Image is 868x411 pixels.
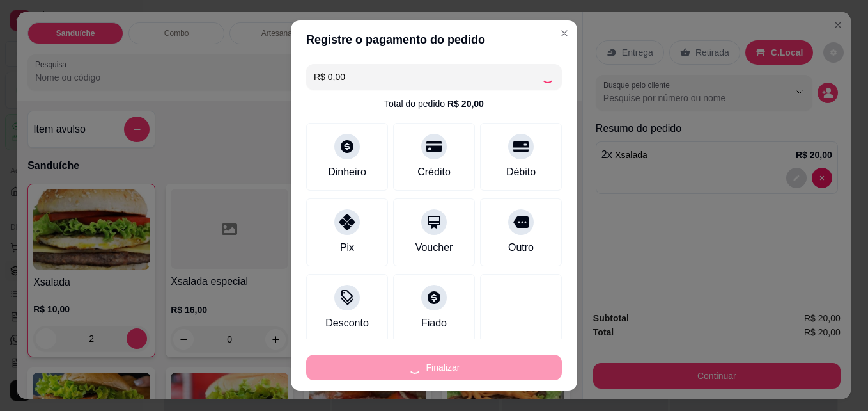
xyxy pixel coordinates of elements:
div: Loading [541,70,554,83]
button: Close [554,23,575,44]
div: Crédito [417,165,451,180]
div: Débito [506,165,536,180]
div: Fiado [421,316,447,331]
div: Voucher [415,240,453,255]
div: Dinheiro [328,165,366,180]
div: Total do pedido [384,97,484,110]
header: Registre o pagamento do pedido [291,20,577,59]
input: Ex.: hambúrguer de cordeiro [314,64,541,90]
div: Pix [340,240,354,255]
div: Outro [508,240,534,255]
div: Desconto [325,316,369,331]
div: R$ 20,00 [447,97,484,110]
